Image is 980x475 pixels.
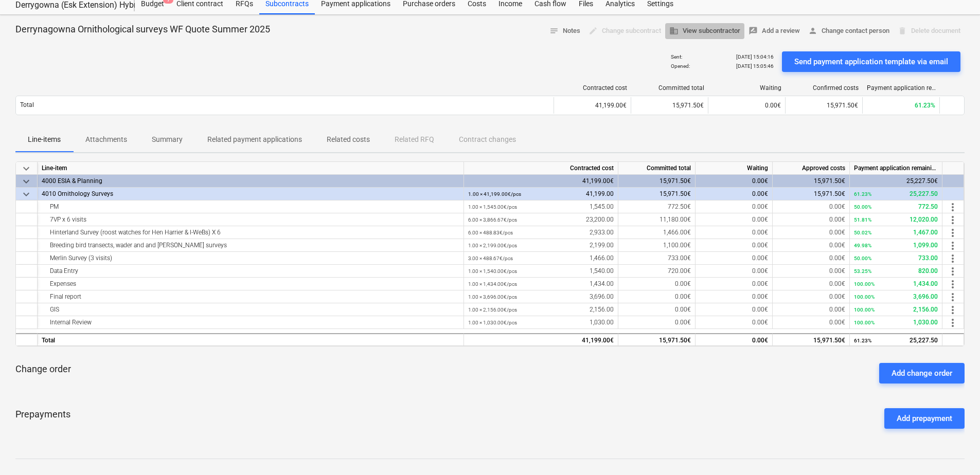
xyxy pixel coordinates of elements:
[854,316,938,329] div: 1,030.00
[808,26,817,35] span: person
[752,306,768,313] span: 0.00€
[42,188,459,200] div: 4010 Ornithology Surveys
[854,307,875,313] small: 100.00%
[773,333,850,346] div: 15,971.50€
[468,252,614,265] div: 1,466.00
[42,303,459,316] div: GIS
[829,306,845,313] span: 0.00€
[468,281,517,287] small: 1.00 × 1,434.00€ / pcs
[468,316,614,329] div: 1,030.00
[736,53,774,60] p: [DATE] 15:04:16
[879,363,965,383] button: Add change order
[947,240,959,252] span: more_vert
[675,319,691,326] span: 0.00€
[854,334,938,347] div: 25,227.50
[545,23,584,39] button: Notes
[827,102,858,109] span: 15,971.50€
[696,333,773,346] div: 0.00€
[28,134,61,145] p: Line-items
[468,188,614,200] div: 41,199.00
[668,203,691,210] span: 772.50€
[42,252,459,265] div: Merlin Survey (3 visits)
[468,294,517,300] small: 1.00 × 3,696.00€ / pcs
[468,243,517,248] small: 1.00 × 2,199.00€ / pcs
[468,320,517,325] small: 1.00 × 1,030.00€ / pcs
[752,267,768,275] span: 0.00€
[20,188,32,200] span: keyboard_arrow_down
[618,175,696,188] div: 15,971.50€
[854,338,871,343] small: 61.23%
[549,25,580,37] span: Notes
[468,213,614,226] div: 23,200.00
[804,23,894,39] button: Change contact person
[468,255,513,261] small: 3.00 × 488.67€ / pcs
[152,134,183,145] p: Summary
[675,293,691,300] span: 0.00€
[829,267,845,275] span: 0.00€
[854,191,871,197] small: 61.23%
[554,97,631,114] div: 41,199.00€
[854,265,938,278] div: 820.00
[675,306,691,313] span: 0.00€
[696,175,773,188] div: 0.00€
[929,426,980,475] iframe: Chat Widget
[618,162,696,175] div: Committed total
[782,51,960,72] button: Send payment application template via email
[749,25,800,37] span: Add a review
[752,280,768,287] span: 0.00€
[752,319,768,326] span: 0.00€
[947,252,959,265] span: more_vert
[829,293,845,300] span: 0.00€
[947,317,959,329] span: more_vert
[20,101,34,109] p: Total
[669,26,679,35] span: business
[854,188,938,200] div: 25,227.50
[671,63,690,69] p: Opened :
[15,408,70,429] p: Prepayments
[660,190,691,197] span: 15,971.50€
[854,200,938,213] div: 772.50
[468,200,614,213] div: 1,545.00
[468,239,614,252] div: 2,199.00
[468,226,614,239] div: 2,933.00
[854,226,938,239] div: 1,467.00
[468,268,517,274] small: 1.00 × 1,540.00€ / pcs
[947,214,959,226] span: more_vert
[549,26,559,35] span: notes
[947,291,959,303] span: more_vert
[464,162,618,175] div: Contracted cost
[672,102,704,109] span: 15,971.50€
[808,25,889,37] span: Change contact person
[867,84,936,92] div: Payment application remaining
[464,175,618,188] div: 41,199.00€
[752,216,768,223] span: 0.00€
[42,290,459,303] div: Final report
[15,23,270,35] p: Derrynagowna Ornithological surveys WF Quote Summer 2025
[854,320,875,325] small: 100.00%
[854,217,871,223] small: 51.81%
[752,293,768,300] span: 0.00€
[854,204,871,210] small: 50.00%
[854,243,871,248] small: 49.98%
[38,333,464,346] div: Total
[892,367,952,380] div: Add change order
[854,303,938,316] div: 2,156.00
[947,278,959,290] span: more_vert
[618,333,696,346] div: 15,971.50€
[749,26,758,35] span: rate_review
[854,290,938,303] div: 3,696.00
[829,254,845,262] span: 0.00€
[850,162,942,175] div: Payment application remaining
[897,412,952,425] div: Add prepayment
[790,84,859,92] div: Confirmed costs
[850,175,942,188] div: 25,227.50€
[42,265,459,278] div: Data Entry
[38,162,464,175] div: Line-item
[671,53,682,60] p: Sent :
[668,254,691,262] span: 733.00€
[85,134,127,145] p: Attachments
[696,162,773,175] div: Waiting
[207,134,302,145] p: Related payment applications
[752,242,768,249] span: 0.00€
